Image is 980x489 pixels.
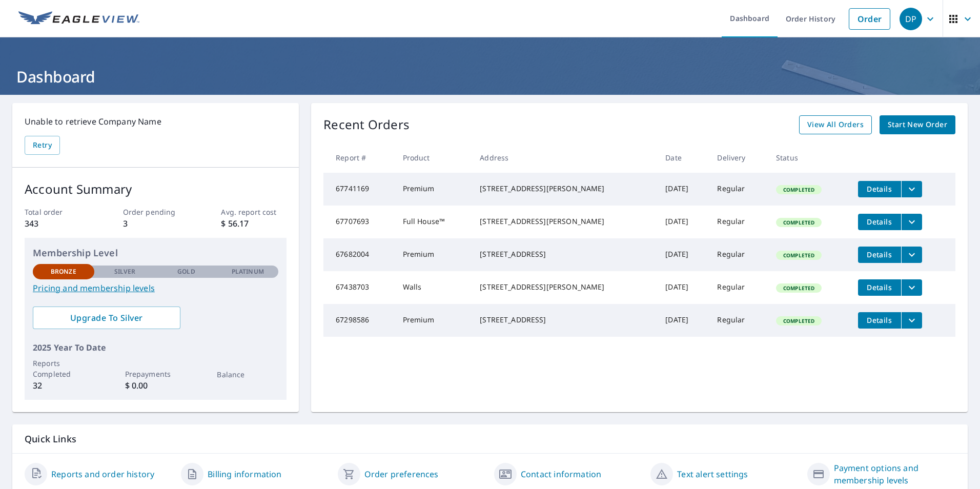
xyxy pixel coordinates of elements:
[858,247,901,263] button: detailsBtn-67682004
[834,462,955,486] a: Payment options and membership levels
[232,267,264,276] p: Platinum
[480,184,649,194] div: [STREET_ADDRESS][PERSON_NAME]
[472,142,657,173] th: Address
[323,304,394,337] td: 67298586
[18,11,139,27] img: EV Logo
[901,279,922,296] button: filesDropdownBtn-67438703
[125,369,187,379] p: Prepayments
[901,312,922,329] button: filesDropdownBtn-67298586
[33,341,278,354] p: 2025 Year To Date
[657,271,709,304] td: [DATE]
[12,66,968,87] h1: Dashboard
[395,142,472,173] th: Product
[900,8,922,30] div: DP
[25,207,90,217] p: Total order
[480,216,649,227] div: [STREET_ADDRESS][PERSON_NAME]
[777,219,821,226] span: Completed
[709,142,768,173] th: Delivery
[221,217,287,230] p: $ 56.17
[864,217,895,227] span: Details
[901,247,922,263] button: filesDropdownBtn-67682004
[657,206,709,238] td: [DATE]
[901,214,922,230] button: filesDropdownBtn-67707693
[709,173,768,206] td: Regular
[864,184,895,194] span: Details
[901,181,922,197] button: filesDropdownBtn-67741169
[395,173,472,206] td: Premium
[858,312,901,329] button: detailsBtn-67298586
[323,142,394,173] th: Report #
[480,249,649,259] div: [STREET_ADDRESS]
[521,468,601,480] a: Contact information
[323,271,394,304] td: 67438703
[33,358,94,379] p: Reports Completed
[657,238,709,271] td: [DATE]
[323,115,410,134] p: Recent Orders
[25,115,287,128] p: Unable to retrieve Company Name
[25,217,90,230] p: 343
[777,284,821,292] span: Completed
[880,115,955,134] a: Start New Order
[33,139,52,152] span: Retry
[25,433,955,445] p: Quick Links
[480,282,649,292] div: [STREET_ADDRESS][PERSON_NAME]
[323,238,394,271] td: 67682004
[323,206,394,238] td: 67707693
[41,312,172,323] span: Upgrade To Silver
[864,315,895,325] span: Details
[33,282,278,294] a: Pricing and membership levels
[709,304,768,337] td: Regular
[480,315,649,325] div: [STREET_ADDRESS]
[677,468,748,480] a: Text alert settings
[807,118,864,131] span: View All Orders
[395,206,472,238] td: Full House™
[777,186,821,193] span: Completed
[33,307,180,329] a: Upgrade To Silver
[208,468,281,480] a: Billing information
[51,267,76,276] p: Bronze
[51,468,154,480] a: Reports and order history
[323,173,394,206] td: 67741169
[858,181,901,197] button: detailsBtn-67741169
[364,468,439,480] a: Order preferences
[777,317,821,324] span: Completed
[123,217,189,230] p: 3
[221,207,287,217] p: Avg. report cost
[657,304,709,337] td: [DATE]
[709,271,768,304] td: Regular
[799,115,872,134] a: View All Orders
[768,142,850,173] th: Status
[709,206,768,238] td: Regular
[123,207,189,217] p: Order pending
[33,246,278,260] p: Membership Level
[125,379,187,392] p: $ 0.00
[709,238,768,271] td: Regular
[858,279,901,296] button: detailsBtn-67438703
[657,142,709,173] th: Date
[657,173,709,206] td: [DATE]
[25,180,287,198] p: Account Summary
[395,271,472,304] td: Walls
[888,118,947,131] span: Start New Order
[25,136,60,155] button: Retry
[33,379,94,392] p: 32
[395,304,472,337] td: Premium
[177,267,195,276] p: Gold
[858,214,901,230] button: detailsBtn-67707693
[864,282,895,292] span: Details
[777,252,821,259] span: Completed
[395,238,472,271] td: Premium
[217,369,278,380] p: Balance
[864,250,895,259] span: Details
[114,267,136,276] p: Silver
[849,8,890,30] a: Order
